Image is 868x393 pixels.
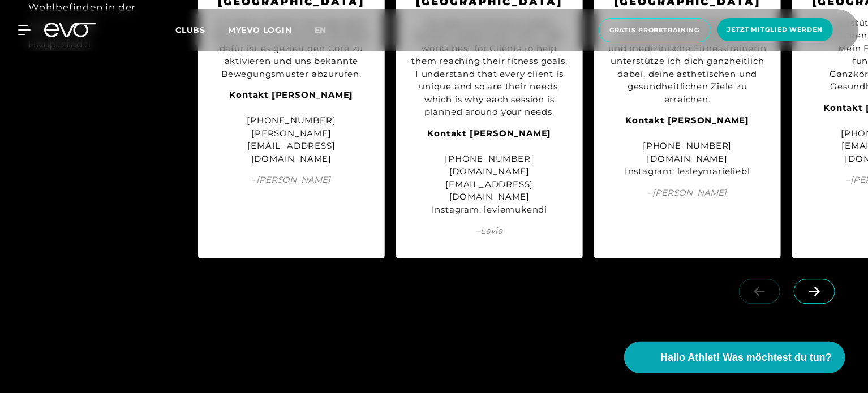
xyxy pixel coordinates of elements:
div: My style of training is pretty dynamic based upon what I feel works best for Clients to help them... [410,17,569,119]
a: en [315,24,341,37]
a: Jetzt Mitglied werden [714,18,836,42]
strong: Kontakt [PERSON_NAME] [428,128,552,139]
span: Hallo Athlet! Was möchtest du tun? [660,350,832,365]
a: Gratis Probetraining [595,18,714,42]
span: – [PERSON_NAME] [608,187,767,200]
div: Als zertifizierte Personal Trainerin, Ernährungsberaterin und medizinische Fitnesstrainerin unter... [608,17,767,106]
span: Jetzt Mitglied werden [728,25,823,34]
span: en [315,25,327,35]
button: Hallo Athlet! Was möchtest du tun? [624,342,845,373]
div: [PHONE_NUMBER] [DOMAIN_NAME][EMAIL_ADDRESS][DOMAIN_NAME] Instagram: leviemukendi [410,127,569,217]
strong: Kontakt [PERSON_NAME] [230,89,354,100]
div: [PHONE_NUMBER] [DOMAIN_NAME] Instagram: lesleymarieliebl [608,114,767,178]
a: MYEVO LOGIN [228,25,292,35]
span: – Levie [410,224,569,237]
span: Clubs [175,25,205,35]
span: – [PERSON_NAME] [212,174,371,187]
strong: Kontakt [PERSON_NAME] [626,115,750,126]
span: Gratis Probetraining [609,25,700,35]
div: [PHONE_NUMBER] [PERSON_NAME][EMAIL_ADDRESS][DOMAIN_NAME] [212,89,371,165]
a: Clubs [175,24,228,35]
